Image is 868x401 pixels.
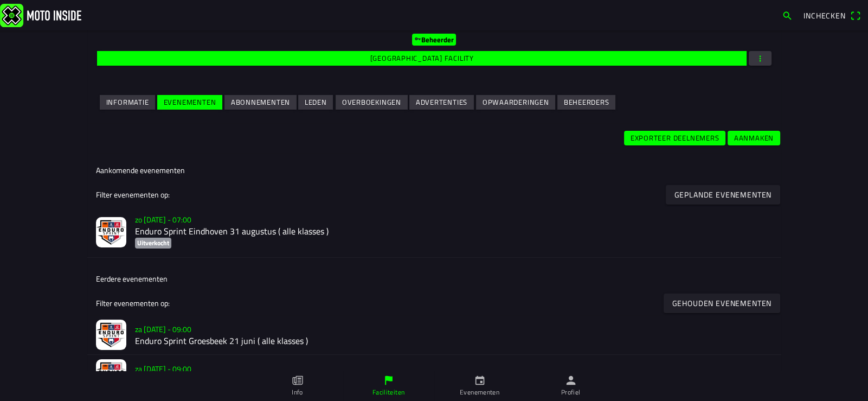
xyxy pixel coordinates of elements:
img: I9yqnhpt7IwMu1FFMaBNMs2XDBNLrJO9jqWHFIhp.jpg [96,359,126,390]
ion-icon: paper [292,374,304,386]
ion-icon: person [565,374,577,386]
ion-button: Evenementen [157,95,222,110]
ion-button: Leden [298,95,333,110]
ion-label: Evenementen [460,387,499,397]
span: Inchecken [803,10,846,21]
ion-text: Geplande evenementen [674,191,771,199]
ion-label: Filter evenementen op: [96,189,170,200]
ion-text: za [DATE] - 09:00 [135,324,191,335]
ion-text: Uitverkocht [137,238,169,248]
ion-button: Overboekingen [336,95,408,110]
ion-button: Abonnementen [224,95,297,110]
a: search [776,6,798,24]
ion-text: zo [DATE] - 07:00 [135,214,191,225]
h2: Enduro Sprint Groesbeek 21 juni ( alle klasses ) [135,336,773,347]
ion-label: Aankomende evenementen [96,164,185,176]
ion-icon: key [414,35,421,42]
h2: Enduro Sprint Eindhoven 31 augustus ( alle klasses ) [135,226,773,237]
ion-icon: calendar [474,374,486,386]
ion-button: Opwaarderingen [476,95,555,110]
img: iZXpISycrn4nIPKnmRzSWSSW2N0fRtdDKPlJvxpn.jpg [96,217,126,247]
ion-icon: flag [383,374,395,386]
ion-label: Faciliteiten [372,387,404,397]
ion-button: Advertenties [409,95,474,110]
ion-button: Exporteer deelnemers [624,131,725,145]
ion-badge: Beheerder [412,34,456,46]
img: 4aSUy5uTEaUmHDlaIkgOncCAIt9r2WurkPbh6WZ0.jpg [96,320,126,350]
ion-button: Informatie [100,95,155,110]
ion-button: Aanmaken [728,131,780,145]
ion-label: Profiel [561,387,581,397]
a: Incheckenqr scanner [798,6,866,24]
ion-text: Gehouden evenementen [672,300,771,307]
ion-button: [GEOGRAPHIC_DATA] facility [97,51,747,66]
ion-button: Beheerders [557,95,615,110]
ion-label: Eerdere evenementen [96,273,168,284]
ion-label: Filter evenementen op: [96,297,170,309]
ion-text: za [DATE] - 09:00 [135,364,191,375]
ion-label: Info [292,387,303,397]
